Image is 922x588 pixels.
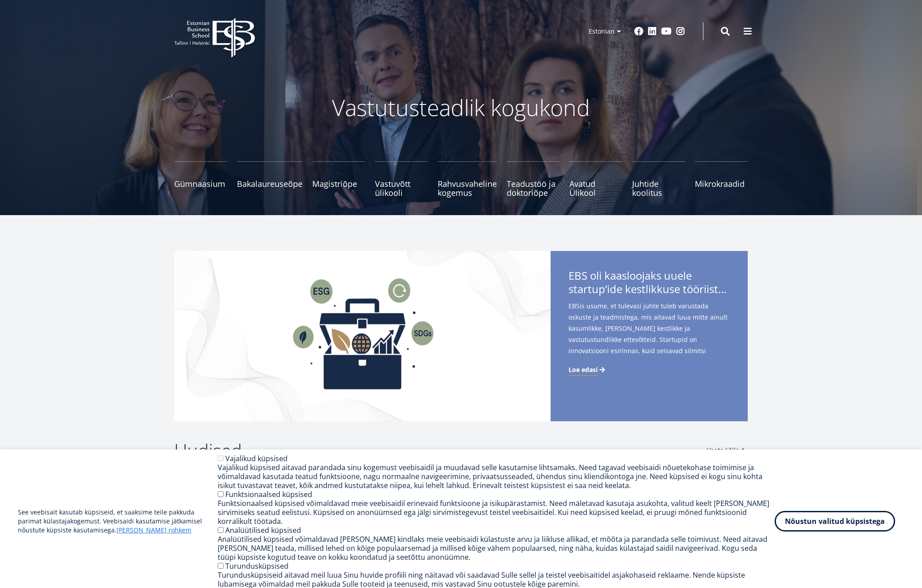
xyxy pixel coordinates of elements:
[661,27,672,36] a: Youtube
[218,463,775,490] div: Vajalikud küpsised aitavad parandada sinu kogemust veebisaidil ja muudavad selle kasutamise lihts...
[174,439,698,462] h2: Uudised
[695,179,748,188] span: Mikrokraadid
[375,161,428,197] a: Vastuvõtt ülikooli
[438,161,497,197] a: Rahvusvaheline kogemus
[438,179,497,197] span: Rahvusvaheline kogemus
[569,365,598,374] span: Loe edasi
[632,179,685,197] span: Juhtide koolitus
[569,179,622,197] span: Avatud Ülikool
[225,489,312,499] label: Funktsionaalsed küpsised
[507,161,560,197] a: Teadustöö ja doktoriõpe
[569,161,622,197] a: Avatud Ülikool
[174,179,227,188] span: Gümnaasium
[634,27,643,36] a: Facebook
[707,446,748,455] a: Vaata kõiki
[507,179,560,197] span: Teadustöö ja doktoriõpe
[775,511,895,532] button: Nõustun valitud küpsistega
[632,161,685,197] a: Juhtide koolitus
[174,251,551,421] img: Startup toolkit image
[218,535,775,562] div: Analüütilised küpsised võimaldavad [PERSON_NAME] kindlaks meie veebisaidi külastuste arvu ja liik...
[375,179,428,197] span: Vastuvõtt ülikooli
[225,454,288,463] label: Vajalikud küpsised
[569,269,730,298] span: EBS oli kaasloojaks uuele
[312,179,365,188] span: Magistriõpe
[225,525,301,535] label: Analüütilised küpsised
[237,161,302,197] a: Bakalaureuseõpe
[676,27,685,36] a: Instagram
[18,508,218,535] p: See veebisait kasutab küpsiseid, et saaksime teile pakkuda parimat külastajakogemust. Veebisaidi ...
[695,161,748,197] a: Mikrokraadid
[174,161,227,197] a: Gümnaasium
[569,300,730,371] span: EBSis usume, et tulevasi juhte tuleb varustada oskuste ja teadmistega, mis aitavad luua mitte ain...
[237,179,302,188] span: Bakalaureuseõpe
[224,94,698,121] p: Vastutusteadlik kogukond
[218,499,775,526] div: Funktsionaalsed küpsised võimaldavad meie veebisaidil erinevaid funktsioone ja isikupärastamist. ...
[116,526,191,535] a: [PERSON_NAME] rohkem
[569,282,730,296] span: startup’ide kestlikkuse tööriistakastile
[569,365,607,374] a: Loe edasi
[225,561,289,571] label: Turundusküpsised
[648,27,657,36] a: Linkedin
[312,161,365,197] a: Magistriõpe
